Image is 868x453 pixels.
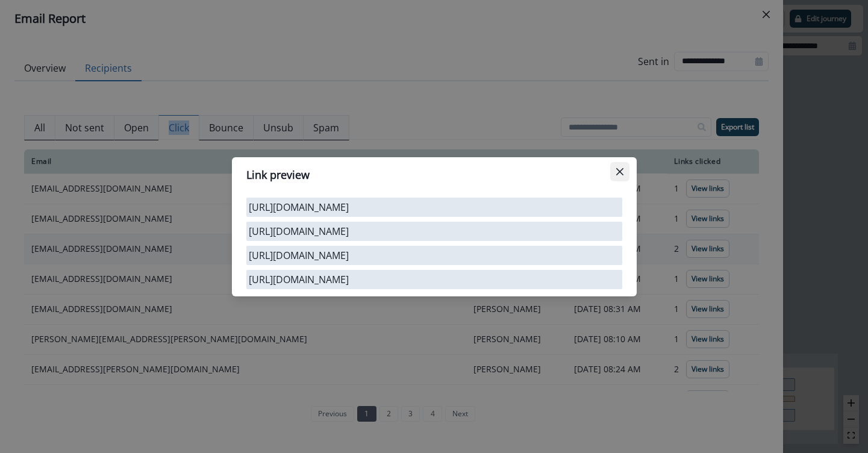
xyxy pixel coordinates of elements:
button: Close [610,162,629,181]
div: [URL][DOMAIN_NAME] [246,198,622,217]
div: [URL][DOMAIN_NAME] [246,246,622,265]
div: [URL][DOMAIN_NAME] [246,270,622,289]
div: [URL][DOMAIN_NAME] [246,222,622,241]
header: Link preview [232,157,637,193]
